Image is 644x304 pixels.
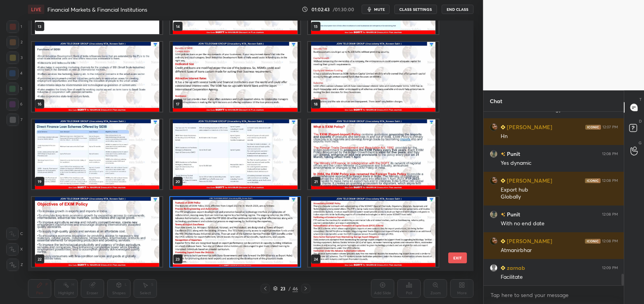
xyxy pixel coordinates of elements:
div: 3 [7,52,23,64]
div: Export hub Globally [501,186,618,201]
div: 7 [7,114,23,126]
div: 1 [7,21,22,33]
h6: [PERSON_NAME] [505,176,552,185]
div: 46 [292,285,298,292]
img: Learner_Badge_beginner_1_8b307cf2a0.svg [501,239,505,244]
p: G [639,140,642,146]
img: 1759902488VFSE6E.pdf [170,197,301,267]
img: default.png [490,264,498,272]
div: 4 [6,67,23,79]
img: Learner_Badge_beginner_1_8b307cf2a0.svg [501,178,505,183]
img: 1759902488VFSE6E.pdf [32,120,162,190]
div: LIVE [28,5,44,14]
img: iconic-dark.1390631f.png [585,239,600,244]
div: 12:09 PM [602,266,618,270]
div: Atmanirbhar [501,247,618,254]
span: mute [374,7,385,12]
div: 12:08 PM [602,152,618,156]
div: 12:07 PM [602,125,618,130]
div: / [289,286,291,291]
img: no-rating-badge.077c3623.svg [501,212,505,217]
img: 1759902488VFSE6E.pdf [170,120,301,190]
p: D [639,118,642,124]
h6: [PERSON_NAME] [505,123,552,131]
h6: Punit [505,150,520,158]
div: Yes dynamic [501,159,618,167]
button: End Class [442,5,473,14]
div: grid [484,112,624,286]
div: 6 [6,98,23,111]
div: 5 [6,83,23,95]
button: EXIT [448,252,467,263]
img: cd5a9f1d1321444b9a7393d5ef26527c.jpg [490,123,498,131]
img: cd5a9f1d1321444b9a7393d5ef26527c.jpg [490,177,498,185]
img: 1759902488VFSE6E.pdf [32,197,162,267]
h6: [PERSON_NAME] [505,237,552,245]
img: no-rating-badge.077c3623.svg [501,152,505,156]
img: Learner_Badge_beginner_1_8b307cf2a0.svg [501,125,505,130]
div: Hn [501,133,618,140]
button: CLASS SETTINGS [394,5,437,14]
img: 989233cf820a46f4a9670d5cd7dfa2f7.jpg [490,150,498,158]
div: Facilitate [501,273,618,281]
h4: Financial Markets & Financial Institutions [47,6,147,13]
img: cd5a9f1d1321444b9a7393d5ef26527c.jpg [490,237,498,245]
div: With no end date [501,220,618,228]
p: Chat [484,91,508,111]
p: T [639,97,642,102]
h6: zarnab [505,264,525,272]
img: 1759902488VFSE6E.pdf [308,42,439,112]
img: iconic-dark.1390631f.png [585,125,601,130]
img: iconic-dark.1390631f.png [585,178,600,183]
img: Learner_Badge_beginner_1_8b307cf2a0.svg [501,266,505,270]
img: 1759902488VFSE6E.pdf [308,197,439,267]
img: 1759902488VFSE6E.pdf [32,42,162,112]
div: 23 [279,286,287,291]
div: 12:08 PM [602,239,618,244]
div: Z [7,259,23,271]
button: mute [362,5,390,14]
div: 12:08 PM [602,178,618,183]
img: 989233cf820a46f4a9670d5cd7dfa2f7.jpg [490,211,498,218]
h6: Punit [505,210,520,218]
div: grid [28,21,460,271]
div: X [6,243,23,256]
img: 1759902488VFSE6E.pdf [308,120,439,190]
div: 2 [7,36,23,48]
div: C [6,228,23,240]
img: 1759902488VFSE6E.pdf [170,42,301,112]
div: 12:08 PM [602,212,618,217]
